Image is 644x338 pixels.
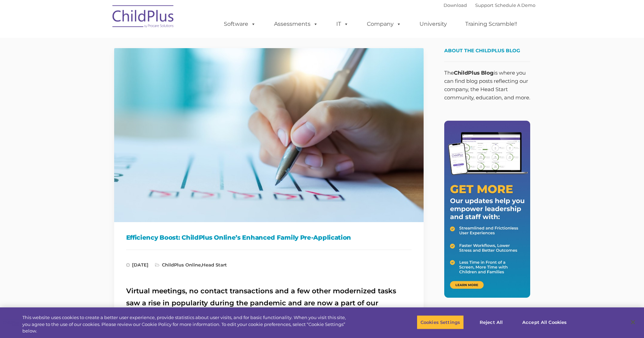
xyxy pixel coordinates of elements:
[625,315,641,330] button: Close
[126,285,412,333] h2: Virtual meetings, no contact transactions and a few other modernized tasks saw a rise in populari...
[162,262,201,268] a: ChildPlus Online
[413,17,454,31] a: University
[475,2,493,8] a: Support
[417,315,464,329] button: Cookies Settings
[519,315,570,329] button: Accept All Cookies
[126,232,412,243] h1: Efficiency Boost: ChildPlus Online’s Enhanced Family Pre-Application
[360,17,408,31] a: Company
[114,48,424,222] img: Efficiency Boost: ChildPlus Online's Enhanced Family Pre-Application Process - Streamlining Appli...
[109,0,178,35] img: ChildPlus by Procare Solutions
[454,69,494,76] strong: ChildPlus Blog
[217,17,263,31] a: Software
[267,17,325,31] a: Assessments
[126,262,149,268] span: [DATE]
[458,17,524,31] a: Training Scramble!!
[444,2,535,8] font: |
[495,2,535,8] a: Schedule A Demo
[202,262,227,268] a: Head Start
[329,17,356,31] a: IT
[444,2,467,8] a: Download
[22,314,354,335] div: This website uses cookies to create a better user experience, provide statistics about user visit...
[444,47,520,54] span: About the ChildPlus Blog
[444,69,530,102] p: The is where you can find blog posts reflecting our company, the Head Start community, education,...
[444,121,530,298] img: Get More - Our updates help you empower leadership and staff.
[155,262,227,268] span: ,
[470,315,513,329] button: Reject All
